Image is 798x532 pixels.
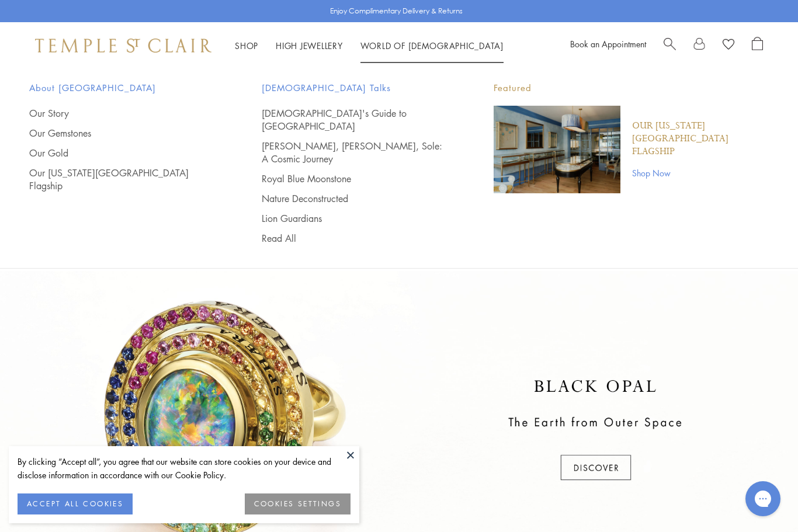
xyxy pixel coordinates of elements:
[18,493,133,514] button: ACCEPT ALL COOKIES
[262,172,447,185] a: Royal Blue Moonstone
[18,455,351,482] div: By clicking “Accept all”, you agree that our website can store cookies on your device and disclos...
[262,192,447,205] a: Nature Deconstructed
[29,81,215,95] span: About [GEOGRAPHIC_DATA]
[262,140,447,165] a: [PERSON_NAME], [PERSON_NAME], Sole: A Cosmic Journey
[570,38,646,50] a: Book an Appointment
[330,5,463,17] p: Enjoy Complimentary Delivery & Returns
[29,127,215,140] a: Our Gemstones
[276,40,343,51] a: High JewelleryHigh Jewellery
[723,37,734,54] a: View Wishlist
[752,37,763,54] a: Open Shopping Bag
[360,40,504,51] a: World of [DEMOGRAPHIC_DATA]World of [DEMOGRAPHIC_DATA]
[262,81,447,95] span: [DEMOGRAPHIC_DATA] Talks
[29,107,215,120] a: Our Story
[235,39,504,53] nav: Main navigation
[740,477,786,520] iframe: Gorgias live chat messenger
[262,107,447,133] a: [DEMOGRAPHIC_DATA]'s Guide to [GEOGRAPHIC_DATA]
[262,212,447,225] a: Lion Guardians
[35,39,211,53] img: Temple St. Clair
[262,232,447,245] a: Read All
[29,166,215,192] a: Our [US_STATE][GEOGRAPHIC_DATA] Flagship
[632,166,769,179] a: Shop Now
[494,81,769,95] p: Featured
[632,120,769,158] a: Our [US_STATE][GEOGRAPHIC_DATA] Flagship
[29,147,215,159] a: Our Gold
[245,493,351,514] button: COOKIES SETTINGS
[664,37,676,54] a: Search
[235,40,258,51] a: ShopShop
